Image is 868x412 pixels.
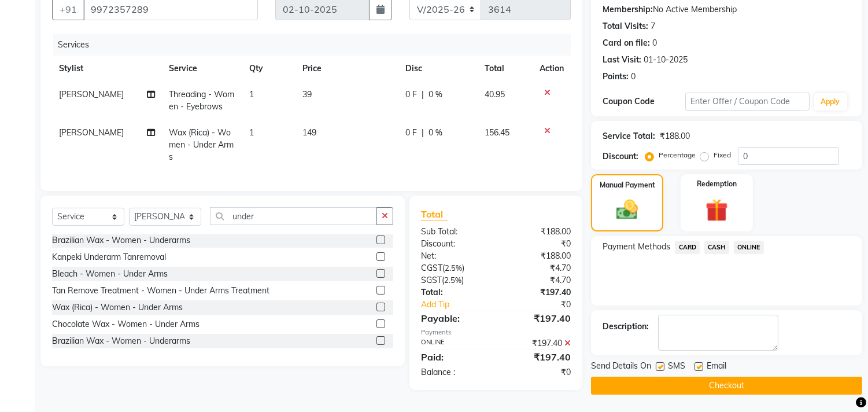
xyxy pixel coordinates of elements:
div: ₹188.00 [496,250,580,262]
div: ₹4.70 [496,262,580,274]
div: ₹197.40 [496,286,580,299]
div: Balance : [412,366,496,378]
div: 0 [652,37,657,49]
div: ₹0 [496,238,580,250]
div: ₹4.70 [496,274,580,286]
span: CGST [421,263,442,273]
span: 0 % [429,127,442,139]
div: Card on file: [603,37,650,49]
th: Total [478,56,533,82]
div: Service Total: [603,130,655,142]
th: Qty [242,56,296,82]
label: Percentage [659,150,696,160]
div: ₹188.00 [496,226,580,238]
span: Email [707,360,726,374]
div: Coupon Code [603,95,685,108]
div: No Active Membership [603,3,851,16]
div: Last Visit: [603,54,641,66]
label: Manual Payment [600,180,655,190]
label: Redemption [697,179,737,189]
div: Kanpeki Underarm Tanremoval [52,251,166,263]
input: Enter Offer / Coupon Code [685,93,809,111]
button: Apply [814,93,847,111]
div: Total: [412,286,496,299]
a: Add Tip [412,299,510,311]
div: Paid: [412,350,496,364]
span: 1 [249,127,254,138]
div: 01-10-2025 [644,54,688,66]
div: ₹197.40 [496,311,580,325]
div: Services [53,34,579,56]
div: Membership: [603,3,653,16]
div: 0 [631,71,636,83]
span: 0 F [405,127,417,139]
div: ₹188.00 [660,130,690,142]
div: ₹197.40 [496,337,580,350]
span: 0 F [405,89,417,101]
span: 156.45 [485,127,509,138]
div: Payable: [412,311,496,325]
input: Search or Scan [210,207,377,225]
th: Price [296,56,398,82]
span: 2.5% [445,263,462,273]
div: ₹197.40 [496,350,580,364]
span: Total [421,208,448,220]
div: Sub Total: [412,226,496,238]
div: Payments [421,328,571,337]
span: CARD [675,241,700,254]
div: Net: [412,250,496,262]
div: Wax (Rica) - Women - Under Arms [52,301,183,314]
span: 2.5% [444,275,461,285]
button: Checkout [591,377,862,395]
span: Send Details On [591,360,651,374]
span: Threading - Women - Eyebrows [169,89,234,112]
th: Action [533,56,571,82]
span: ONLINE [734,241,764,254]
span: 149 [302,127,316,138]
div: Bleach - Women - Under Arms [52,268,168,280]
div: Discount: [603,150,638,163]
span: SMS [668,360,685,374]
span: 0 % [429,89,442,101]
div: Points: [603,71,629,83]
div: ONLINE [412,337,496,350]
div: Tan Remove Treatment - Women - Under Arms Treatment [52,285,269,297]
img: _cash.svg [610,197,644,222]
div: Brazilian Wax - Women - Underarms [52,234,190,247]
span: Wax (Rica) - Women - Under Arms [169,127,234,162]
span: 39 [302,89,312,100]
img: _gift.svg [699,196,735,225]
div: Description: [603,321,649,333]
div: ( ) [412,274,496,286]
div: ₹0 [496,366,580,378]
span: 40.95 [485,89,505,100]
div: 7 [651,20,655,32]
div: ( ) [412,262,496,274]
label: Fixed [714,150,731,160]
th: Service [162,56,242,82]
th: Disc [398,56,478,82]
div: Chocolate Wax - Women - Under Arms [52,318,200,330]
span: CASH [704,241,729,254]
span: | [422,89,424,101]
span: Payment Methods [603,241,670,253]
div: Discount: [412,238,496,250]
span: SGST [421,275,442,285]
div: Brazilian Wax - Women - Underarms [52,335,190,347]
span: 1 [249,89,254,100]
div: Total Visits: [603,20,648,32]
span: | [422,127,424,139]
th: Stylist [52,56,162,82]
div: ₹0 [510,299,580,311]
span: [PERSON_NAME] [59,89,124,100]
span: [PERSON_NAME] [59,127,124,138]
